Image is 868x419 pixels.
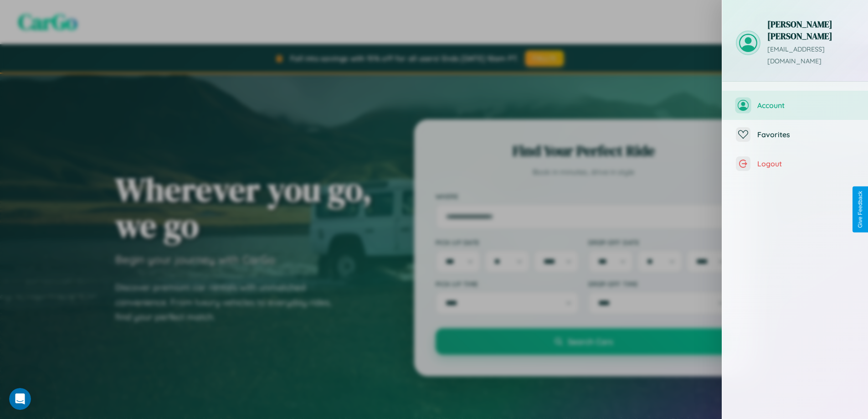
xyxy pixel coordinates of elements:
[722,91,868,120] button: Account
[767,44,854,67] p: [EMAIL_ADDRESS][DOMAIN_NAME]
[757,159,854,168] span: Logout
[9,388,31,410] iframe: Intercom live chat
[757,130,854,139] span: Favorites
[857,191,863,228] div: Give Feedback
[722,149,868,178] button: Logout
[722,120,868,149] button: Favorites
[757,101,854,110] span: Account
[767,18,854,42] h3: [PERSON_NAME] [PERSON_NAME]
